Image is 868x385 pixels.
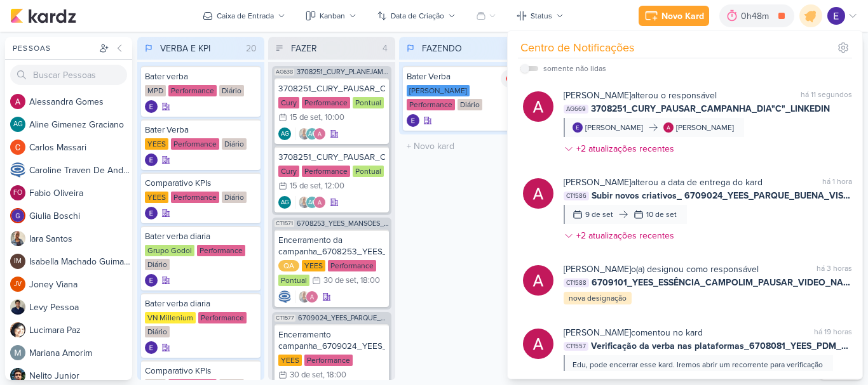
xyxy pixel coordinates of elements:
div: Diário [219,85,244,96]
div: , 10:00 [321,114,344,122]
img: Alessandra Gomes [306,290,318,303]
div: A l i n e G i m e n e z G r a c i a n o [29,118,132,131]
img: Iara Santos [298,290,311,303]
span: 3708251_CURY_PLANEJAMENTO_DIA"C"_SP [297,69,389,75]
div: Novo Kard [661,10,704,23]
img: Lucimara Paz [10,322,25,337]
div: VN Millenium [145,312,196,323]
div: [PERSON_NAME] [676,122,734,133]
div: J o n e y V i a n a [29,278,132,291]
div: somente não lidas [543,63,606,74]
div: Grupo Godoi [145,245,194,256]
p: AG [281,200,289,206]
div: Edu, pode encerrar esse kard. Iremos abrir um recorrente para verificação [573,359,823,370]
img: Caroline Traven De Andrade [10,162,25,178]
img: kardz.app [10,8,76,23]
p: AG [281,131,289,138]
div: Bater Verba [145,124,257,136]
p: AG [308,131,316,138]
div: Centro de Notificações [520,39,634,56]
img: Alessandra Gomes [523,91,553,122]
div: Criador(a): Eduardo Quaresma [145,274,158,287]
div: [PERSON_NAME] [407,85,470,96]
img: Iara Santos [298,196,311,209]
img: Mariana Amorim [10,345,25,360]
div: N e l i t o J u n i o r [29,369,132,382]
div: QA [278,260,299,271]
div: Performance [407,99,455,110]
div: , 12:00 [321,182,344,190]
div: Performance [168,85,217,96]
div: Encerramento da campanha_6708253_YEES_MANSÕES_SUBIR_PEÇAS_CAMPANHA [278,235,385,258]
div: o(a) designou como responsável [564,263,759,276]
div: YEES [278,355,302,366]
div: 9 de set [585,209,613,220]
input: + Novo kard [402,137,524,155]
img: Iara Santos [10,231,25,246]
div: Criador(a): Eduardo Quaresma [145,207,158,219]
div: 30 de set [290,371,323,379]
img: Alessandra Gomes [313,196,326,209]
img: Alessandra Gomes [523,329,553,359]
div: +2 atualizações recentes [576,142,677,155]
span: 6709024_YEES_PARQUE_BUENA_VISTA_NOVA_CAMPANHA_TEASER_META [298,315,389,322]
div: M a r i a n a A m o r i m [29,346,132,360]
img: Caroline Traven De Andrade [278,290,291,303]
div: I s a b e l l a M a c h a d o G u i m a r ã e s [29,255,132,268]
div: Criador(a): Eduardo Quaresma [407,114,419,127]
span: 6709101_YEES_ESSÊNCIA_CAMPOLIM_PAUSAR_VIDEO_NARRADO [592,276,852,289]
div: há 19 horas [814,326,852,339]
input: Buscar Pessoas [10,65,127,85]
img: tracking [501,70,519,88]
span: 3708251_CURY_PAUSAR_CAMPANHA_DIA"C"_LINKEDIN [591,102,830,115]
b: [PERSON_NAME] [564,177,631,188]
p: IM [14,258,22,265]
img: Eduardo Quaresma [145,274,158,287]
div: 3708251_CURY_PAUSAR_CAMPANHA_DIA"C"_TIKTOK [278,152,385,163]
div: Performance [302,166,350,177]
img: Carlos Massari [10,140,25,155]
div: YEES [145,192,168,203]
span: CT1557 [564,342,588,351]
b: [PERSON_NAME] [564,327,631,338]
div: +2 atualizações recentes [576,229,677,242]
span: AG638 [275,69,294,75]
div: Performance [171,192,219,203]
div: Bater verba [145,71,257,82]
div: A l e s s a n d r a G o m e s [29,95,132,108]
div: Isabella Machado Guimarães [10,254,25,269]
div: 15 de set [290,114,321,122]
div: [PERSON_NAME] [585,122,643,133]
img: Eduardo Quaresma [145,100,158,113]
img: Alessandra Gomes [523,265,553,296]
div: alterou a data de entrega do kard [564,176,763,189]
img: Alessandra Gomes [663,122,674,133]
div: Comparativo KPIs [145,365,257,377]
div: F a b i o O l i v e i r a [29,186,132,200]
div: Joney Viana [10,277,25,292]
div: Performance [197,245,245,256]
img: Eduardo Quaresma [145,341,158,354]
img: Alessandra Gomes [10,94,25,109]
span: AG669 [564,105,588,114]
div: Diário [145,259,170,270]
div: C a r l o s M a s s a r i [29,141,132,154]
div: G i u l i a B o s c h i [29,209,132,223]
div: Performance [198,312,247,323]
div: MPD [145,85,166,96]
div: Pessoas [10,42,97,54]
div: Aline Gimenez Graciano [278,127,291,140]
img: Eduardo Quaresma [407,114,419,127]
div: Comparativo KPIs [145,178,257,189]
span: CT1588 [564,278,589,287]
div: Bater verba diaria [145,231,257,242]
p: FO [13,190,22,197]
div: Performance [304,355,353,366]
div: há 3 horas [817,263,852,276]
div: Criador(a): Caroline Traven De Andrade [278,290,291,303]
div: Performance [171,138,219,150]
b: [PERSON_NAME] [564,90,631,101]
div: Criador(a): Aline Gimenez Graciano [278,196,291,209]
div: comentou no kard [564,326,703,339]
div: Criador(a): Eduardo Quaresma [145,153,158,166]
